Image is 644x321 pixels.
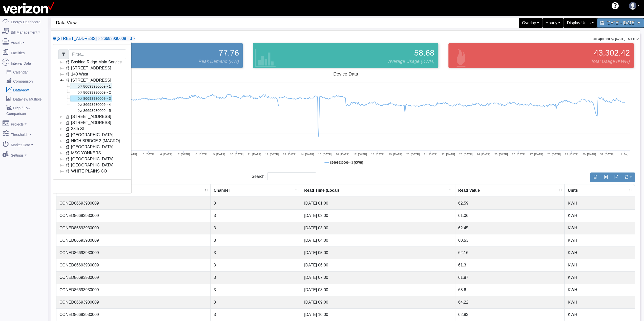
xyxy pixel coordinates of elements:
td: 3 [211,308,301,321]
span: Filter [58,50,69,59]
span: 43,302.42 [594,47,630,59]
tspan: 16. [DATE] [336,153,349,156]
li: [STREET_ADDRESS] [58,120,126,126]
td: 62.45 [455,222,565,234]
td: [DATE] 06:00 [301,259,455,271]
td: CONED86693930009 [56,222,211,234]
a: 140 West [64,71,89,77]
tspan: 86693930009 - 3 (KWH) [330,161,363,164]
button: Generate PDF [611,172,621,182]
td: 61.3 [455,259,565,271]
tspan: 15. [DATE] [318,153,331,156]
tspan: 19. [DATE] [389,153,402,156]
td: CONED86693930009 [56,209,211,222]
tspan: 28. [DATE] [547,153,560,156]
tspan: 8. [DATE] [196,153,207,156]
li: [STREET_ADDRESS] [58,65,126,71]
li: 86693930009 - 2 [64,89,126,95]
td: KWH [565,308,635,321]
td: KWH [565,271,635,284]
li: WHITE PLAINS CO [58,168,126,174]
tspan: 24. [DATE] [477,153,490,156]
span: Data View [56,18,348,28]
td: 62.16 [455,246,565,259]
a: WHITE PLAINS CO [64,168,108,174]
li: 86693930009 - 3 [64,95,126,102]
td: CONED86693930009 [56,284,211,296]
tspan: 13. [DATE] [283,153,296,156]
small: Last Updated @ [DATE] 15:11:12 [591,37,639,41]
td: KWH [565,234,635,246]
tspan: 12. [DATE] [265,153,279,156]
a: 86693930009 - 4 [70,102,112,108]
td: 3 [211,284,301,296]
td: 62.83 [455,308,565,321]
span: [DATE] - [DATE] [607,21,636,25]
a: [STREET_ADDRESS] [64,114,112,120]
td: KWH [565,296,635,308]
td: [DATE] 05:00 [301,246,455,259]
label: Search: [252,172,316,180]
div: Overlay [519,18,542,28]
td: 3 [211,259,301,271]
td: 3 [211,246,301,259]
th: Read Time (Local) : activate to sort column ascending [301,184,455,197]
tspan: 18. [DATE] [371,153,384,156]
li: HIGH BRIDGE 2 (MACRO) [58,138,126,144]
tspan: 14. [DATE] [300,153,314,156]
li: [GEOGRAPHIC_DATA] [58,144,126,150]
li: 86693930009 - 1 [64,83,126,89]
tspan: 30. [DATE] [583,153,596,156]
span: Total Usage (KWH) [591,58,630,65]
td: 61.06 [455,209,565,222]
th: Units : activate to sort column ascending [565,184,635,197]
td: CONED86693930009 [56,271,211,284]
span: 77.76 [219,47,239,59]
td: CONED86693930009 [56,308,211,321]
tspan: 1. Aug [620,153,628,156]
td: [DATE] 03:00 [301,222,455,234]
img: user-3.svg [629,2,636,10]
button: Show/Hide Columns [621,172,635,182]
tspan: 25. [DATE] [494,153,508,156]
span: 58.68 [414,47,434,59]
td: CONED86693930009 [56,234,211,246]
button: Export to Excel [600,172,611,182]
span: Average Usage (KWH) [388,58,434,65]
a: [GEOGRAPHIC_DATA] [64,156,114,162]
input: Search: [267,172,316,180]
a: MSC YONKERS [64,150,102,156]
td: [DATE] 02:00 [301,209,455,222]
tspan: 21. [DATE] [424,153,437,156]
td: [DATE] 09:00 [301,296,455,308]
td: CONED86693930009 [56,246,211,259]
li: [STREET_ADDRESS] [58,114,126,120]
a: 38th St [64,126,85,132]
li: 140 West [58,71,126,77]
th: Read Value : activate to sort column ascending [455,184,565,197]
a: [STREET_ADDRESS] > 86693930009 - 3 [53,36,135,41]
a: [GEOGRAPHIC_DATA] [64,162,114,168]
td: 3 [211,271,301,284]
a: [STREET_ADDRESS] [64,65,112,71]
li: [GEOGRAPHIC_DATA] [58,162,126,168]
span: Peak Demand (KW) [198,58,239,65]
tspan: 27. [DATE] [530,153,543,156]
td: KWH [565,259,635,271]
td: 63.6 [455,284,565,296]
td: KWH [565,284,635,296]
li: [STREET_ADDRESS] [58,77,126,114]
tspan: 31. [DATE] [600,153,613,156]
td: 3 [211,222,301,234]
td: 3 [211,296,301,308]
tspan: 22. [DATE] [442,153,455,156]
tspan: 20. [DATE] [406,153,420,156]
td: 64.22 [455,296,565,308]
th: Serial Number : activate to sort column descending [56,184,211,197]
input: Filter [69,50,126,59]
td: [DATE] 01:00 [301,197,455,209]
a: HIGH BRIDGE 2 (MACRO) [64,138,121,144]
span: Device List [57,36,132,41]
li: Basking Ridge Main Service [58,59,126,65]
li: [GEOGRAPHIC_DATA] [58,156,126,162]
